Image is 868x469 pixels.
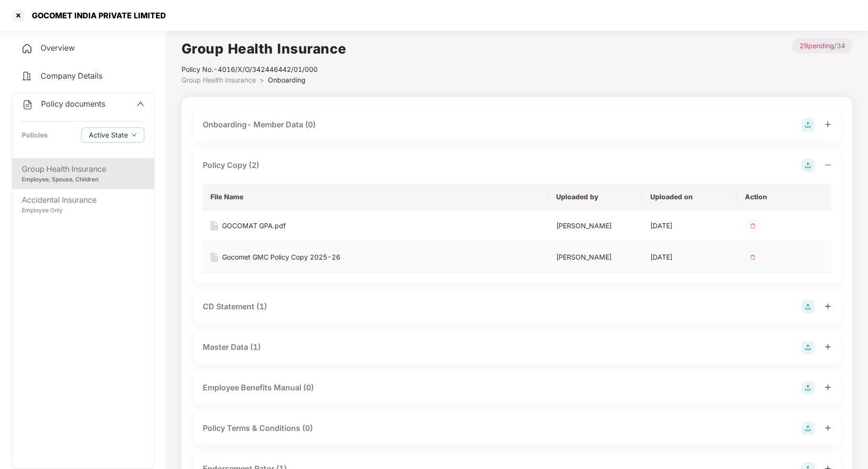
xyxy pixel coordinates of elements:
[182,38,347,59] h1: Group Health Insurance
[203,184,548,210] th: File Name
[22,130,48,140] div: Policies
[21,43,33,55] img: svg+xml;base64,PHN2ZyB4bWxucz0iaHR0cDovL3d3dy53My5vcmcvMjAwMC9zdmciIHdpZHRoPSIyNCIgaGVpZ2h0PSIyNC...
[801,341,815,354] img: svg+xml;base64,PHN2ZyB4bWxucz0iaHR0cDovL3d3dy53My5vcmcvMjAwMC9zdmciIHdpZHRoPSIyOCIgaGVpZ2h0PSIyOC...
[825,344,831,350] span: plus
[792,38,853,54] p: / 34
[260,76,264,84] span: >
[825,121,831,128] span: plus
[556,221,635,231] div: [PERSON_NAME]
[745,218,760,234] img: svg+xml;base64,PHN2ZyB4bWxucz0iaHR0cDovL3d3dy53My5vcmcvMjAwMC9zdmciIHdpZHRoPSIzMiIgaGVpZ2h0PSIzMi...
[41,43,75,53] span: Overview
[89,130,128,140] span: Active State
[801,381,815,395] img: svg+xml;base64,PHN2ZyB4bWxucz0iaHR0cDovL3d3dy53My5vcmcvMjAwMC9zdmciIHdpZHRoPSIyOCIgaGVpZ2h0PSIyOC...
[650,252,729,262] div: [DATE]
[799,41,834,50] span: 29 pending
[21,70,33,82] img: svg+xml;base64,PHN2ZyB4bWxucz0iaHR0cDovL3d3dy53My5vcmcvMjAwMC9zdmciIHdpZHRoPSIyNCIgaGVpZ2h0PSIyNC...
[203,422,313,434] div: Policy Terms & Conditions (0)
[548,184,643,210] th: Uploaded by
[268,76,306,84] span: Onboarding
[801,118,815,132] img: svg+xml;base64,PHN2ZyB4bWxucz0iaHR0cDovL3d3dy53My5vcmcvMjAwMC9zdmciIHdpZHRoPSIyOCIgaGVpZ2h0PSIyOC...
[41,71,102,81] span: Company Details
[137,100,144,108] span: up
[556,252,635,262] div: [PERSON_NAME]
[203,301,267,313] div: CD Statement (1)
[22,194,144,206] div: Accidental Insurance
[210,252,218,262] img: svg+xml;base64,PHN2ZyB4bWxucz0iaHR0cDovL3d3dy53My5vcmcvMjAwMC9zdmciIHdpZHRoPSIxNiIgaGVpZ2h0PSIyMC...
[222,221,286,231] div: GOCOMAT GPA.pdf
[203,119,316,131] div: Onboarding- Member Data (0)
[801,300,815,314] img: svg+xml;base64,PHN2ZyB4bWxucz0iaHR0cDovL3d3dy53My5vcmcvMjAwMC9zdmciIHdpZHRoPSIyOCIgaGVpZ2h0PSIyOC...
[22,163,144,175] div: Group Health Insurance
[132,133,137,138] span: down
[203,382,314,394] div: Employee Benefits Manual (0)
[825,162,831,168] span: minus
[203,341,261,353] div: Master Data (1)
[22,206,144,215] div: Employee Only
[222,252,340,262] div: Gocomet GMC Policy Copy 2025-26
[182,76,256,84] span: Group Health Insurance
[825,384,831,391] span: plus
[801,422,815,435] img: svg+xml;base64,PHN2ZyB4bWxucz0iaHR0cDovL3d3dy53My5vcmcvMjAwMC9zdmciIHdpZHRoPSIyOCIgaGVpZ2h0PSIyOC...
[22,175,144,184] div: Employee, Spouse, Children
[26,11,166,20] div: GOCOMET INDIA PRIVATE LIMITED
[825,303,831,310] span: plus
[210,221,218,231] img: svg+xml;base64,PHN2ZyB4bWxucz0iaHR0cDovL3d3dy53My5vcmcvMjAwMC9zdmciIHdpZHRoPSIxNiIgaGVpZ2h0PSIyMC...
[203,159,259,171] div: Policy Copy (2)
[825,425,831,431] span: plus
[41,99,105,109] span: Policy documents
[650,221,729,231] div: [DATE]
[182,64,347,75] div: Policy No.- 4016/X/O/342446442/01/000
[737,184,831,210] th: Action
[22,99,33,110] img: svg+xml;base64,PHN2ZyB4bWxucz0iaHR0cDovL3d3dy53My5vcmcvMjAwMC9zdmciIHdpZHRoPSIyNCIgaGVpZ2h0PSIyNC...
[643,184,737,210] th: Uploaded on
[745,249,760,265] img: svg+xml;base64,PHN2ZyB4bWxucz0iaHR0cDovL3d3dy53My5vcmcvMjAwMC9zdmciIHdpZHRoPSIzMiIgaGVpZ2h0PSIzMi...
[801,159,815,172] img: svg+xml;base64,PHN2ZyB4bWxucz0iaHR0cDovL3d3dy53My5vcmcvMjAwMC9zdmciIHdpZHRoPSIyOCIgaGVpZ2h0PSIyOC...
[81,127,144,143] button: Active Statedown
